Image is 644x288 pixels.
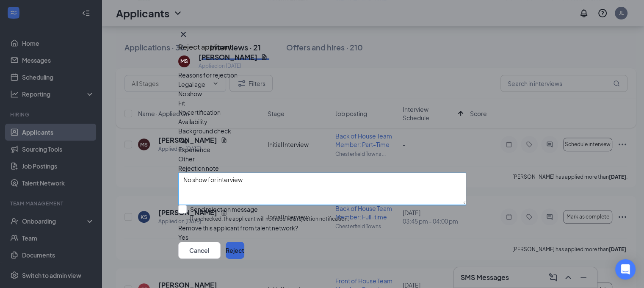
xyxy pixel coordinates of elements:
[226,242,244,259] button: Reject
[178,145,210,154] span: Experience
[178,233,188,242] span: Yes
[178,164,219,172] span: Rejection note
[178,89,202,98] span: No show
[178,108,221,117] span: No certification
[261,54,268,61] svg: Document
[178,71,238,79] span: Reasons for rejection
[178,117,207,126] span: Availability
[178,80,205,89] span: Legal age
[178,136,188,145] span: Pay
[178,173,466,205] textarea: No show for interview
[178,29,188,39] svg: Cross
[178,98,185,108] span: Fit
[178,242,221,259] button: Cancel
[178,29,188,39] button: Close
[180,58,188,65] div: MS
[178,224,298,232] span: Remove this applicant from talent network?
[178,42,232,53] h3: Reject applicant
[178,126,231,136] span: Background check
[615,259,636,280] div: Open Intercom Messenger
[199,53,257,62] h5: [PERSON_NAME]
[178,154,195,163] span: Other
[199,62,268,70] div: Applied on [DATE]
